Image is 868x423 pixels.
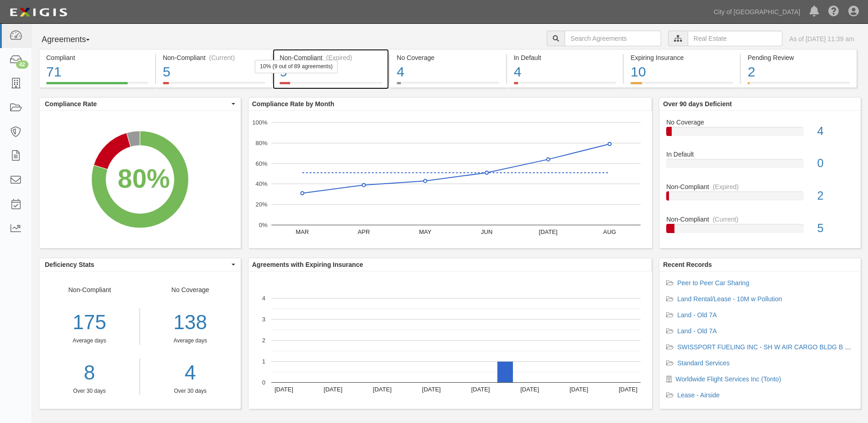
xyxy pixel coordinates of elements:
[255,140,267,146] text: 80%
[810,123,861,140] div: 4
[397,62,499,82] div: 4
[677,295,782,303] a: Land Rental/Lease - 10M w Pollution
[514,53,616,62] div: In Default
[262,379,265,386] text: 0
[677,359,729,367] a: Standard Services
[675,375,781,383] a: Worldwide Flight Services Inc (Tonto)
[39,308,140,337] div: 175
[39,98,241,110] button: Compliance Rate
[45,99,229,108] span: Compliance Rate
[7,4,70,21] img: logo-5460c22ac91f19d4615b14bd174203de0afe785f0fc80cf4dbbc73dc1793850b.png
[255,180,267,187] text: 40%
[275,386,293,393] text: [DATE]
[39,258,241,271] button: Deficiency Stats
[357,228,370,235] text: APR
[666,182,854,215] a: Non-Compliant(Expired)2
[45,260,229,269] span: Deficiency Stats
[810,220,861,237] div: 5
[659,150,861,159] div: In Default
[163,62,265,82] div: 5
[810,188,861,204] div: 2
[140,285,241,395] div: No Coverage
[419,228,431,235] text: MAY
[520,386,539,393] text: [DATE]
[390,82,506,89] a: No Coverage4
[748,62,850,82] div: 2
[422,386,441,393] text: [DATE]
[663,100,732,108] b: Over 90 days Deficient
[677,391,720,399] a: Lease - Airside
[147,387,234,395] div: Over 30 days
[147,308,234,337] div: 138
[39,358,140,387] a: 8
[39,337,140,345] div: Average days
[46,53,148,62] div: Compliant
[323,386,342,393] text: [DATE]
[397,53,499,62] div: No Coverage
[514,62,616,82] div: 4
[209,53,235,62] div: (Current)
[631,53,733,62] div: Expiring Insurance
[262,316,265,323] text: 3
[713,215,739,224] div: (Current)
[252,100,334,108] b: Compliance Rate by Month
[666,118,854,150] a: No Coverage4
[677,327,717,335] a: Land - Old 7A
[255,60,338,73] div: 10% (9 out of 89 agreements)
[262,358,265,365] text: 1
[565,31,661,46] input: Search Agreements
[666,150,854,182] a: In Default0
[631,62,733,82] div: 10
[569,386,588,393] text: [DATE]
[147,358,234,387] a: 4
[789,34,854,43] div: As of [DATE] 11:39 am
[659,182,861,191] div: Non-Compliant
[663,261,712,268] b: Recent Records
[255,201,267,208] text: 20%
[262,337,265,344] text: 2
[659,118,861,127] div: No Coverage
[39,31,108,49] button: Agreements
[156,82,272,89] a: Non-Compliant(Current)5
[248,111,652,248] svg: A chart.
[16,60,28,69] div: 42
[713,182,739,191] div: (Expired)
[741,82,857,89] a: Pending Review2
[252,261,363,268] b: Agreements with Expiring Insurance
[603,228,616,235] text: AUG
[677,311,717,319] a: Land - Old 7A
[688,31,782,46] input: Real Estate
[280,53,382,62] div: Non-Compliant (Expired)
[810,155,861,172] div: 0
[471,386,490,393] text: [DATE]
[659,215,861,224] div: Non-Compliant
[539,228,557,235] text: [DATE]
[39,387,140,395] div: Over 30 days
[39,111,241,248] svg: A chart.
[677,279,749,287] a: Peer to Peer Car Sharing
[118,160,170,197] div: 80%
[39,285,140,395] div: Non-Compliant
[255,160,267,167] text: 60%
[296,228,309,235] text: MAR
[147,337,234,345] div: Average days
[46,62,148,82] div: 71
[259,222,267,228] text: 0%
[163,53,265,62] div: Non-Compliant (Current)
[262,295,265,302] text: 4
[624,82,740,89] a: Expiring Insurance10
[248,271,652,409] svg: A chart.
[507,82,623,89] a: In Default4
[709,3,805,21] a: City of [GEOGRAPHIC_DATA]
[619,386,637,393] text: [DATE]
[828,6,839,17] i: Help Center - Complianz
[373,386,392,393] text: [DATE]
[39,82,155,89] a: Compliant71
[252,119,268,126] text: 100%
[748,53,850,62] div: Pending Review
